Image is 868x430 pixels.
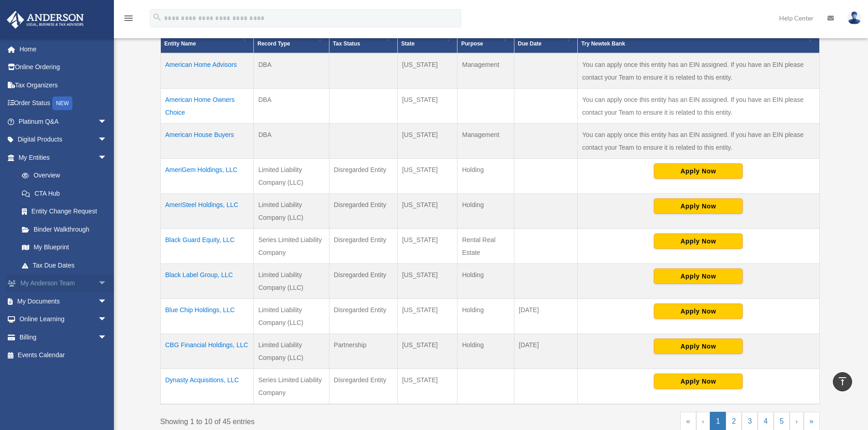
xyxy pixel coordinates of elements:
th: Try Newtek Bank : Activate to sort [577,24,819,54]
a: Platinum Q&Aarrow_drop_down [6,112,121,131]
td: [DATE] [514,334,577,369]
td: You can apply once this entity has an EIN assigned. If you have an EIN please contact your Team t... [577,89,819,124]
td: Rental Real Estate [457,229,514,264]
td: Disregarded Entity [329,159,397,194]
td: [US_STATE] [397,53,457,89]
td: [US_STATE] [397,194,457,229]
span: Record Type [257,40,290,47]
td: [US_STATE] [397,369,457,405]
td: Limited Liability Company (LLC) [253,264,329,299]
td: [US_STATE] [397,229,457,264]
td: [US_STATE] [397,89,457,124]
td: [US_STATE] [397,299,457,334]
button: Apply Now [654,198,743,214]
a: Tax Organizers [6,76,121,94]
a: Digital Productsarrow_drop_down [6,131,121,149]
td: DBA [253,89,329,124]
td: Management [457,124,514,159]
a: CTA Hub [13,184,116,202]
a: My Documentsarrow_drop_down [6,292,121,310]
a: Home [6,40,121,58]
div: Try Newtek Bank [581,38,806,49]
span: arrow_drop_down [98,292,116,311]
th: Tax Status: Activate to sort [329,24,397,54]
th: Business Purpose: Activate to sort [457,24,514,54]
td: American Home Advisors [160,53,253,89]
td: Disregarded Entity [329,229,397,264]
span: Tax Status [333,40,360,47]
div: Showing 1 to 10 of 45 entries [160,412,483,428]
td: Disregarded Entity [329,299,397,334]
th: Federal Return Due Date: Activate to sort [514,24,577,54]
a: My Entitiesarrow_drop_down [6,148,116,167]
a: Entity Change Request [13,202,116,221]
td: Limited Liability Company (LLC) [253,334,329,369]
td: Limited Liability Company (LLC) [253,299,329,334]
td: Disregarded Entity [329,194,397,229]
button: Apply Now [654,233,743,249]
a: Events Calendar [6,346,121,364]
button: Apply Now [654,268,743,284]
i: search [152,12,162,22]
a: Binder Walkthrough [13,220,116,238]
a: Tax Due Dates [13,256,116,274]
td: You can apply once this entity has an EIN assigned. If you have an EIN please contact your Team t... [577,124,819,159]
button: Apply Now [654,374,743,389]
a: Online Learningarrow_drop_down [6,310,121,329]
td: Management [457,53,514,89]
button: Apply Now [654,163,743,179]
img: User Pic [847,11,861,25]
i: vertical_align_top [837,376,848,387]
td: Black Label Group, LLC [160,264,253,299]
td: Holding [457,299,514,334]
button: Apply Now [654,339,743,354]
th: Record Type: Activate to sort [253,24,329,54]
span: arrow_drop_down [98,310,116,329]
td: Disregarded Entity [329,369,397,405]
img: Anderson Advisors Platinum Portal [4,11,87,29]
div: NEW [52,96,72,110]
td: DBA [253,124,329,159]
span: arrow_drop_down [98,328,116,347]
td: Dynasty Acquisitions, LLC [160,369,253,405]
td: Holding [457,334,514,369]
td: Disregarded Entity [329,264,397,299]
td: Black Guard Equity, LLC [160,229,253,264]
a: Order StatusNEW [6,94,121,113]
a: vertical_align_top [833,372,852,391]
a: Online Ordering [6,58,121,76]
td: Series Limited Liability Company [253,369,329,405]
a: Billingarrow_drop_down [6,328,121,346]
button: Apply Now [654,304,743,319]
td: Holding [457,264,514,299]
td: [US_STATE] [397,124,457,159]
td: Limited Liability Company (LLC) [253,159,329,194]
td: AmeriSteel Holdings, LLC [160,194,253,229]
td: Limited Liability Company (LLC) [253,194,329,229]
td: [DATE] [514,299,577,334]
a: menu [123,16,134,24]
td: American Home Owners Choice [160,89,253,124]
a: Overview [13,167,112,185]
span: Entity Name [164,40,196,47]
span: arrow_drop_down [98,274,116,293]
td: [US_STATE] [397,159,457,194]
span: arrow_drop_down [98,112,116,131]
td: Blue Chip Holdings, LLC [160,299,253,334]
th: Entity Name: Activate to invert sorting [160,24,253,54]
i: menu [123,13,134,24]
td: AmeriGem Holdings, LLC [160,159,253,194]
span: arrow_drop_down [98,148,116,167]
td: Partnership [329,334,397,369]
td: Holding [457,194,514,229]
td: [US_STATE] [397,334,457,369]
span: arrow_drop_down [98,131,116,149]
td: [US_STATE] [397,264,457,299]
td: Holding [457,159,514,194]
td: DBA [253,53,329,89]
th: Organization State: Activate to sort [397,24,457,54]
td: You can apply once this entity has an EIN assigned. If you have an EIN please contact your Team t... [577,53,819,89]
td: American House Buyers [160,124,253,159]
a: My Anderson Teamarrow_drop_down [6,274,121,293]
